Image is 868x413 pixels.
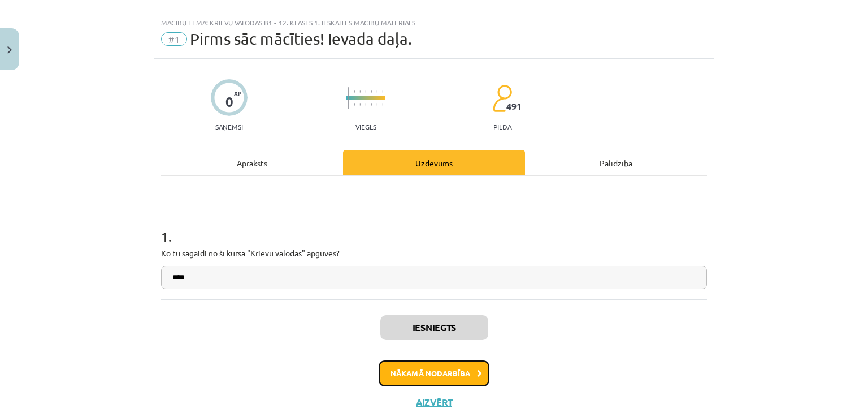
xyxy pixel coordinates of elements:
img: icon-short-line-57e1e144782c952c97e751825c79c345078a6d821885a25fce030b3d8c18986b.svg [376,90,377,93]
p: pilda [493,123,511,131]
img: students-c634bb4e5e11cddfef0936a35e636f08e4e9abd3cc4e673bd6f9a4125e45ecb1.svg [492,84,512,113]
span: Pirms sāc mācīties! Ievada daļa. [190,29,412,48]
img: icon-short-line-57e1e144782c952c97e751825c79c345078a6d821885a25fce030b3d8c18986b.svg [359,90,361,93]
img: icon-short-line-57e1e144782c952c97e751825c79c345078a6d821885a25fce030b3d8c18986b.svg [382,103,383,106]
div: Mācību tēma: Krievu valodas b1 - 12. klases 1. ieskaites mācību materiāls [161,19,707,27]
img: icon-short-line-57e1e144782c952c97e751825c79c345078a6d821885a25fce030b3d8c18986b.svg [359,103,361,106]
div: 0 [225,94,233,110]
img: icon-short-line-57e1e144782c952c97e751825c79c345078a6d821885a25fce030b3d8c18986b.svg [382,90,383,93]
div: Uzdevums [343,150,525,175]
div: Palīdzība [525,150,707,175]
img: icon-short-line-57e1e144782c952c97e751825c79c345078a6d821885a25fce030b3d8c18986b.svg [354,103,355,106]
img: icon-short-line-57e1e144782c952c97e751825c79c345078a6d821885a25fce030b3d8c18986b.svg [371,103,372,106]
span: 491 [506,101,522,111]
img: icon-close-lesson-0947bae3869378f0d4975bcd49f059093ad1ed9edebbc8119c70593378902aed.svg [7,46,12,54]
img: icon-short-line-57e1e144782c952c97e751825c79c345078a6d821885a25fce030b3d8c18986b.svg [365,103,366,106]
div: Apraksts [161,150,343,175]
span: XP [234,90,241,96]
img: icon-short-line-57e1e144782c952c97e751825c79c345078a6d821885a25fce030b3d8c18986b.svg [371,90,372,93]
img: icon-short-line-57e1e144782c952c97e751825c79c345078a6d821885a25fce030b3d8c18986b.svg [376,103,377,106]
button: Aizvērt [413,397,455,408]
h1: 1 . [161,209,707,244]
p: Ko tu sagaidi no šī kursa "Krievu valodas" apguves? [161,247,707,259]
p: Saņemsi [211,123,248,131]
span: #1 [161,32,187,46]
img: icon-long-line-d9ea69661e0d244f92f715978eff75569469978d946b2353a9bb055b3ed8787d.svg [348,87,349,109]
img: icon-short-line-57e1e144782c952c97e751825c79c345078a6d821885a25fce030b3d8c18986b.svg [365,90,366,93]
button: Nākamā nodarbība [379,360,489,386]
img: icon-short-line-57e1e144782c952c97e751825c79c345078a6d821885a25fce030b3d8c18986b.svg [354,90,355,93]
button: Iesniegts [380,315,488,340]
p: Viegls [355,123,376,131]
